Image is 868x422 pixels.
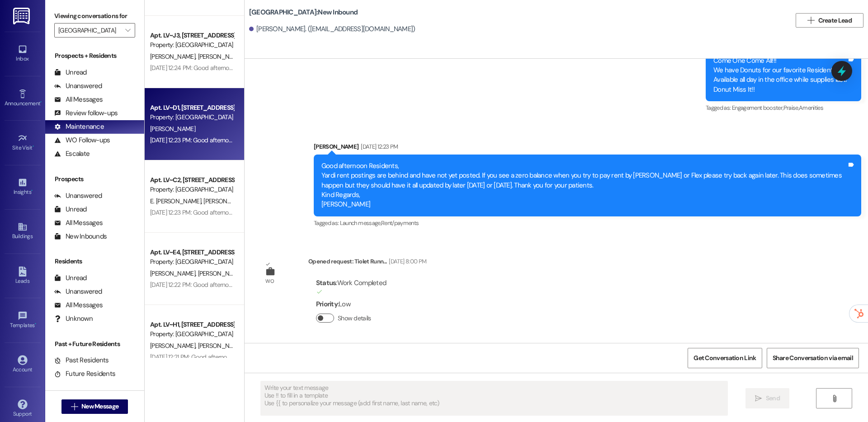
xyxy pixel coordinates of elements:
a: Templates • [5,308,41,333]
span: [PERSON_NAME] [198,52,243,61]
span: [PERSON_NAME] [150,342,198,350]
span: • [33,143,34,150]
div: Property: [GEOGRAPHIC_DATA] [150,257,234,267]
div: Unread [54,68,87,77]
div: Property: [GEOGRAPHIC_DATA] [150,113,234,122]
a: Buildings [5,219,41,244]
i:  [125,27,130,34]
div: Unanswered [54,81,102,91]
div: Unanswered [54,287,102,296]
span: [PERSON_NAME] [150,125,195,133]
div: Unread [54,205,87,214]
a: Support [5,397,41,421]
div: Apt. LV~J3, [STREET_ADDRESS] [150,31,234,40]
div: Tagged as: [706,101,861,114]
div: Property: [GEOGRAPHIC_DATA] [150,40,234,50]
span: • [35,321,36,327]
div: Escalate [54,149,90,159]
div: : Low [316,297,386,311]
img: ResiDesk Logo [13,8,32,24]
div: Tagged as: [314,216,861,230]
b: Status [316,278,336,287]
div: All Messages [54,218,103,228]
div: New Inbounds [54,232,107,241]
i:  [831,395,838,402]
div: Apt. LV~D1, [STREET_ADDRESS] [150,103,234,113]
div: [DATE] 8:00 PM [387,257,426,266]
div: Unknown [54,314,93,324]
div: Apt. LV~H1, [STREET_ADDRESS] [150,320,234,329]
div: : Work Completed [316,276,386,297]
span: • [31,188,33,194]
a: Leads [5,264,41,288]
div: Apt. LV~E4, [STREET_ADDRESS] [150,248,234,257]
span: New Message [81,402,118,411]
span: Engagement booster , [732,104,783,112]
span: E. [PERSON_NAME] [150,197,203,205]
span: Praise , [783,104,799,112]
div: Maintenance [54,122,104,131]
span: Rent/payments [381,219,419,227]
div: Apt. LV~C2, [STREET_ADDRESS] [150,175,234,185]
a: Inbox [5,42,41,66]
div: Unread [54,273,87,283]
span: [PERSON_NAME] [PERSON_NAME] [203,197,295,205]
div: Prospects [45,174,144,184]
span: [PERSON_NAME] [198,342,243,350]
button: Share Conversation via email [767,348,859,368]
div: Future Residents [54,369,115,379]
span: Get Conversation Link [693,353,756,363]
label: Show details [338,314,371,323]
span: [PERSON_NAME] [150,52,198,61]
div: Unanswered [54,191,102,201]
div: Property: [GEOGRAPHIC_DATA] [150,329,234,339]
b: Priority [316,300,338,309]
i:  [807,17,814,24]
button: Create Lead [796,13,863,28]
div: Good afternoon Residents, Yardi rent postings are behind and have not yet posted. If you see a ze... [321,161,847,210]
div: Review follow-ups [54,108,118,118]
div: Opened request: Tiolet Runn... [308,257,426,269]
div: Property: [GEOGRAPHIC_DATA] [150,185,234,194]
button: New Message [61,399,128,414]
div: Past + Future Residents [45,339,144,349]
div: [PERSON_NAME] [314,142,861,155]
a: Site Visit • [5,131,41,155]
span: Send [766,394,780,403]
button: Send [745,388,789,408]
div: [DATE] 12:23 PM [359,142,398,151]
div: WO Follow-ups [54,136,110,145]
input: All communities [58,23,121,38]
span: [PERSON_NAME] [150,269,198,277]
div: All Messages [54,95,103,104]
div: Past Residents [54,356,109,365]
div: [PERSON_NAME]. ([EMAIL_ADDRESS][DOMAIN_NAME]) [249,24,415,34]
span: Amenities [799,104,823,112]
i:  [71,403,78,410]
div: Prospects + Residents [45,51,144,61]
label: Viewing conversations for [54,9,135,23]
div: All Messages [54,300,103,310]
span: Share Conversation via email [773,353,853,363]
a: Insights • [5,175,41,199]
div: WO [265,277,274,286]
b: [GEOGRAPHIC_DATA]: New Inbound [249,8,358,17]
span: Create Lead [818,16,852,25]
a: Account [5,352,41,377]
div: Come One Come All!!! We have Donuts for our favorite Residents!! Available all day in the office ... [713,56,847,95]
span: • [40,99,42,105]
div: Residents [45,257,144,266]
span: Launch message , [340,219,381,227]
button: Get Conversation Link [688,348,762,368]
span: [PERSON_NAME] [198,269,243,277]
i:  [755,395,762,402]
